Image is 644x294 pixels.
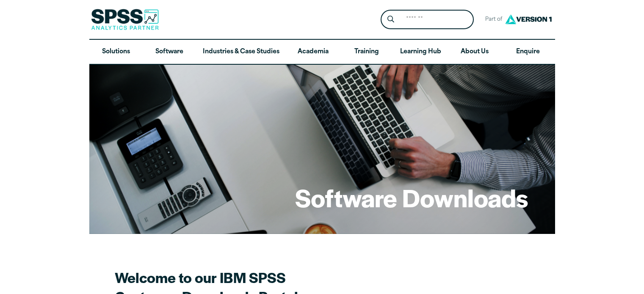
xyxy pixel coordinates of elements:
img: SPSS Analytics Partner [91,9,159,30]
svg: Search magnifying glass icon [387,16,394,23]
h1: Software Downloads [295,181,528,214]
a: Solutions [89,40,143,64]
a: Training [340,40,393,64]
a: Learning Hub [393,40,448,64]
a: Enquire [501,40,555,64]
a: Industries & Case Studies [196,40,286,64]
a: Software [143,40,196,64]
a: About Us [448,40,501,64]
nav: Desktop version of site main menu [89,40,555,64]
form: Site Header Search Form [381,10,474,30]
img: Version1 Logo [503,11,554,27]
a: Academia [286,40,340,64]
span: Part of [481,14,503,26]
button: Search magnifying glass icon [383,12,398,27]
